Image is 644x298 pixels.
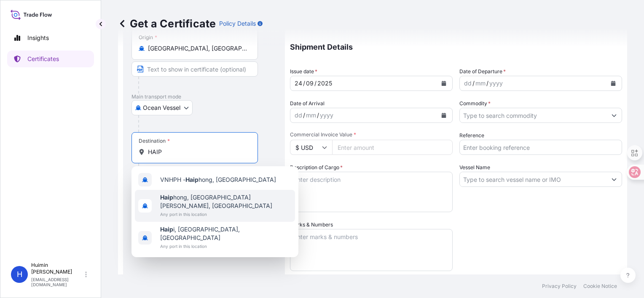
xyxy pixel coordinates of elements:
[160,194,173,201] b: Haip
[27,34,49,42] p: Insights
[160,242,292,250] span: Any port in this location
[303,110,305,120] div: /
[303,78,305,88] div: /
[290,99,325,108] span: Date of Arrival
[305,110,317,120] div: month,
[542,283,577,290] p: Privacy Policy
[319,110,334,120] div: year,
[305,78,314,88] div: month,
[160,176,276,184] span: VNHPH - hong, [GEOGRAPHIC_DATA]
[148,148,247,156] input: Destination
[219,19,256,28] p: Policy Details
[118,17,216,30] p: Get a Certificate
[583,283,617,290] p: Cookie Notice
[160,193,292,210] span: hong, [GEOGRAPHIC_DATA][PERSON_NAME], [GEOGRAPHIC_DATA]
[475,78,486,88] div: month,
[131,61,258,77] input: Text to appear on certificate
[294,110,303,120] div: day,
[131,93,276,100] p: Main transport mode
[317,110,319,120] div: /
[131,166,298,257] div: Show suggestions
[290,221,333,229] label: Marks & Numbers
[606,77,620,90] button: Calendar
[290,163,343,172] label: Description of Cargo
[459,140,622,155] input: Enter booking reference
[148,44,247,53] input: Origin
[160,210,292,218] span: Any port in this location
[160,226,173,233] b: Haip
[332,140,453,155] input: Enter amount
[290,67,317,76] span: Issue date
[459,99,491,108] label: Commodity
[488,78,504,88] div: year,
[437,109,451,122] button: Calendar
[460,172,606,187] input: Type to search vessel name or IMO
[317,78,333,88] div: year,
[472,78,475,88] div: /
[31,277,83,287] p: [EMAIL_ADDRESS][DOMAIN_NAME]
[290,131,453,138] span: Commercial Invoice Value
[437,77,451,90] button: Calendar
[294,78,303,88] div: day,
[185,176,199,183] b: Haip
[459,67,506,76] span: Date of Departure
[606,172,622,187] button: Show suggestions
[160,225,292,242] span: i, [GEOGRAPHIC_DATA], [GEOGRAPHIC_DATA]
[143,104,180,112] span: Ocean Vessel
[606,108,622,123] button: Show suggestions
[290,35,622,59] p: Shipment Details
[463,78,472,88] div: day,
[460,108,606,123] input: Type to search commodity
[486,78,488,88] div: /
[31,262,83,275] p: Huimin [PERSON_NAME]
[17,270,22,279] span: H
[314,78,317,88] div: /
[27,55,59,63] p: Certificates
[459,131,484,140] label: Reference
[459,163,490,172] label: Vessel Name
[131,100,193,115] button: Select transport
[139,138,170,144] div: Destination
